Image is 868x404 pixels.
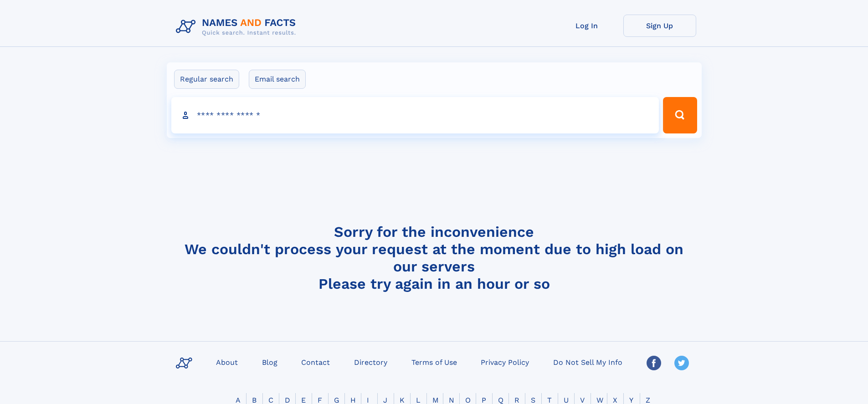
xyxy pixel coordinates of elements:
a: Privacy Policy [477,355,533,368]
a: Do Not Sell My Info [550,355,626,368]
a: Log In [550,15,623,37]
img: Twitter [674,356,689,370]
a: Blog [258,355,281,368]
img: Facebook [647,356,661,370]
button: Search Button [663,97,697,133]
label: Regular search [174,70,239,89]
label: Email search [249,70,306,89]
a: Sign Up [623,15,696,37]
a: Contact [298,355,334,368]
h4: Sorry for the inconvenience We couldn't process your request at the moment due to high load on ou... [172,223,696,292]
a: About [212,355,241,368]
a: Directory [350,355,391,368]
a: Terms of Use [408,355,461,368]
input: search input [171,97,659,133]
img: Logo Names and Facts [172,15,303,39]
